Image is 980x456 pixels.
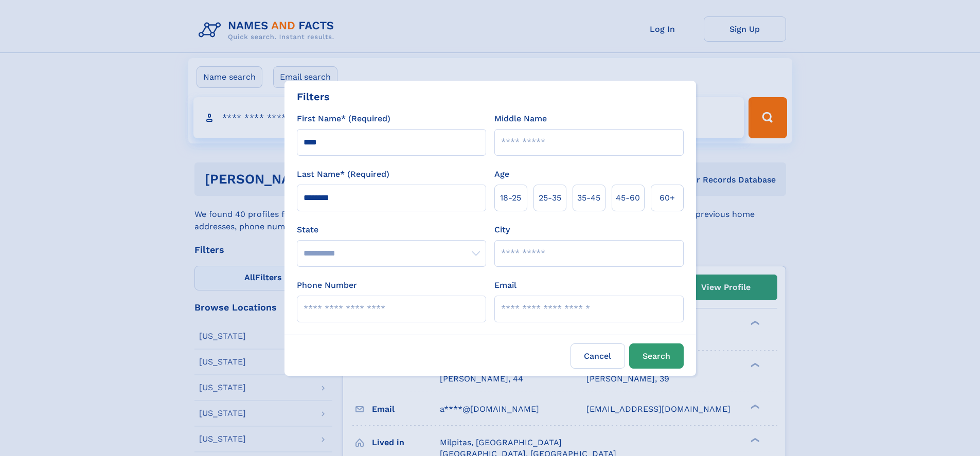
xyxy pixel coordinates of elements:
label: First Name* (Required) [297,113,390,125]
label: State [297,224,486,236]
button: Search [629,343,684,369]
label: Age [494,168,509,180]
span: 45‑60 [616,192,640,204]
span: 60+ [660,192,675,204]
span: 18‑25 [500,192,521,204]
span: 25‑35 [539,192,561,204]
label: City [494,224,510,236]
label: Cancel [571,343,625,369]
label: Middle Name [494,113,547,125]
label: Last Name* (Required) [297,168,389,180]
div: Filters [297,89,330,104]
label: Phone Number [297,279,357,291]
span: 35‑45 [577,192,600,204]
label: Email [494,279,516,291]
